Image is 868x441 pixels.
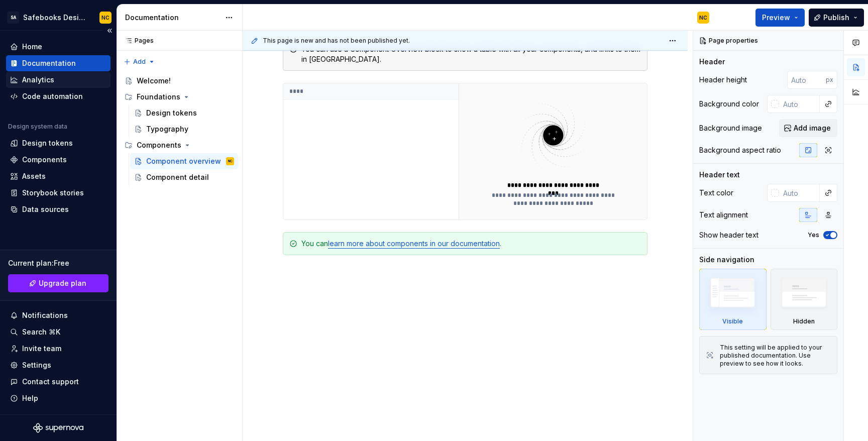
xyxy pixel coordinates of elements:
[22,58,76,68] div: Documentation
[722,317,743,325] div: Visible
[263,37,410,45] span: This page is new and has not been published yet.
[6,168,111,184] a: Assets
[8,258,108,268] div: Current plan : Free
[699,14,707,22] div: NC
[699,75,747,85] div: Header height
[137,92,180,102] div: Foundations
[6,135,111,151] a: Design tokens
[699,210,748,220] div: Text alignment
[6,324,111,340] button: Search ⌘K
[6,39,111,55] a: Home
[699,255,754,265] div: Side navigation
[22,393,38,403] div: Help
[22,138,73,148] div: Design tokens
[2,7,115,28] button: SASafebooks Design SystemNC
[771,269,838,330] div: Hidden
[121,89,238,105] div: Foundations
[328,239,500,248] a: learn more about components in our documentation
[121,73,238,89] a: Welcome!
[22,155,67,165] div: Components
[779,95,820,113] input: Auto
[121,73,238,185] div: Page tree
[6,185,111,201] a: Storybook stories
[6,152,111,168] a: Components
[137,140,181,150] div: Components
[808,231,819,239] label: Yes
[22,377,79,387] div: Contact support
[125,13,220,23] div: Documentation
[146,108,197,118] div: Design tokens
[22,75,54,85] div: Analytics
[130,169,238,185] a: Component detail
[146,156,221,166] div: Component overview
[762,13,790,23] span: Preview
[7,12,19,24] div: SA
[22,42,42,52] div: Home
[6,307,111,323] button: Notifications
[779,119,837,137] button: Add image
[809,9,864,27] button: Publish
[787,71,826,89] input: Auto
[121,137,238,153] div: Components
[130,153,238,169] a: Component overviewNC
[22,204,69,214] div: Data sources
[22,310,68,320] div: Notifications
[301,239,641,249] div: You can .
[39,278,86,288] span: Upgrade plan
[720,344,831,368] div: This setting will be applied to your published documentation. Use preview to see how it looks.
[699,230,758,240] div: Show header text
[8,274,108,292] a: Upgrade plan
[6,88,111,104] a: Code automation
[8,123,67,131] div: Design system data
[6,201,111,217] a: Data sources
[699,99,759,109] div: Background color
[22,344,61,354] div: Invite team
[121,55,158,69] button: Add
[137,76,171,86] div: Welcome!
[101,14,110,22] div: NC
[146,172,209,182] div: Component detail
[23,13,87,23] div: Safebooks Design System
[133,58,146,66] span: Add
[121,37,154,45] div: Pages
[102,24,117,38] button: Collapse sidebar
[794,123,831,133] span: Add image
[6,357,111,373] a: Settings
[699,188,733,198] div: Text color
[6,341,111,357] a: Invite team
[699,170,740,180] div: Header text
[826,76,833,84] p: px
[130,121,238,137] a: Typography
[228,156,233,166] div: NC
[130,105,238,121] a: Design tokens
[22,171,46,181] div: Assets
[22,327,60,337] div: Search ⌘K
[301,44,641,64] div: You can use a Component Overview block to show a table with all your components, and links to the...
[33,423,83,433] svg: Supernova Logo
[6,55,111,71] a: Documentation
[823,13,849,23] span: Publish
[699,145,781,155] div: Background aspect ratio
[146,124,188,134] div: Typography
[699,269,767,330] div: Visible
[6,390,111,406] button: Help
[22,91,83,101] div: Code automation
[755,9,805,27] button: Preview
[22,188,84,198] div: Storybook stories
[793,317,815,325] div: Hidden
[6,72,111,88] a: Analytics
[22,360,51,370] div: Settings
[6,374,111,390] button: Contact support
[779,184,820,202] input: Auto
[699,123,762,133] div: Background image
[699,57,725,67] div: Header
